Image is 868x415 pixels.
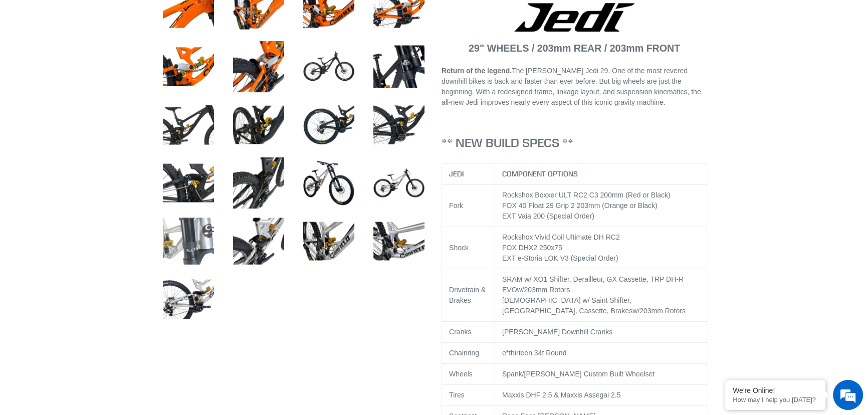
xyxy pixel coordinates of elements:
img: d_696896380_company_1647369064580_696896380 [32,50,57,75]
span: EXT e-Storia LOK V3 (Special Order) [502,254,618,262]
div: Chat with us now [67,56,183,69]
img: Load image into Gallery viewer, JEDI 29 - Complete Bike [371,39,426,94]
div: SRAM w/ XO1 Shifter, Derailleur, GX Cassette, w/203mm Rotors [502,274,700,295]
span: Spank/[PERSON_NAME] Custom Built Wheelset [502,370,655,378]
td: Drivetrain & Brakes [442,269,495,322]
td: Chainring [442,343,495,364]
img: Load image into Gallery viewer, JEDI 29 - Complete Bike [161,155,216,211]
span: Rockshox Boxxer ULT RC2 C3 200mm (Red or Black) [502,191,671,199]
img: Load image into Gallery viewer, JEDI 29 - Complete Bike [231,155,286,211]
img: Load image into Gallery viewer, JEDI 29 - Complete Bike [231,97,286,152]
img: Load image into Gallery viewer, JEDI 29 - Complete Bike [371,155,426,211]
td: Fork [442,185,495,227]
td: Tires [442,385,495,406]
img: Load image into Gallery viewer, JEDI 29 - Complete Bike [161,39,216,94]
img: Load image into Gallery viewer, JEDI 29 - Complete Bike [231,214,286,269]
img: Load image into Gallery viewer, JEDI 29 - Complete Bike [301,97,356,152]
div: Minimize live chat window [164,5,188,29]
img: Load image into Gallery viewer, JEDI 29 - Complete Bike [161,97,216,152]
span: TRP DH-R EVO [502,275,684,294]
img: Load image into Gallery viewer, JEDI 29 - Complete Bike [371,214,426,269]
p: How may I help you today? [733,396,818,403]
th: COMPONENT OPTIONS [495,164,707,185]
img: Load image into Gallery viewer, JEDI 29 - Complete Bike [301,39,356,94]
div: [DEMOGRAPHIC_DATA] w/ Saint Shifter, [GEOGRAPHIC_DATA], Cassette, Brakes w/203mm Rotors [502,295,700,316]
td: Shock [442,227,495,269]
img: Load image into Gallery viewer, JEDI 29 - Complete Bike [301,214,356,269]
img: Load image into Gallery viewer, JEDI 29 - Complete Bike [231,39,286,94]
strong: Return of the legend. [442,67,512,75]
span: FOX DHX2 250x75 [502,244,562,252]
h3: ** NEW BUILD SPECS ** [442,135,707,150]
span: EXT Vaia 200 (Special Order) [502,212,594,220]
p: The [PERSON_NAME] Jedi 29. One of the most revered downhill bikes is back and faster than ever be... [442,66,707,108]
span: We're online! [58,126,138,228]
td: [PERSON_NAME] Downhill Cranks [495,322,707,343]
img: Jedi Logo [514,3,634,32]
img: Load image into Gallery viewer, JEDI 29 - Complete Bike [301,155,356,211]
td: Cranks [442,322,495,343]
td: Wheels [442,364,495,385]
th: JEDI [442,164,495,185]
img: Load image into Gallery viewer, JEDI 29 - Complete Bike [161,272,216,327]
textarea: Type your message and hit 'Enter' [5,274,191,309]
td: e*thirteen 34t Round [495,343,707,364]
strong: 29" WHEELS / 203mm REAR / 203mm FRONT [469,43,680,54]
img: Load image into Gallery viewer, JEDI 29 - Complete Bike [161,214,216,269]
td: Maxxis DHF 2.5 & Maxxis Assegai 2.5 [495,385,707,406]
div: Navigation go back [11,55,26,70]
span: Rockshox Vivid Coil Ultimate DH RC2 [502,233,620,241]
div: We're Online! [733,386,818,394]
span: FOX 40 Float 29 Grip 2 203mm (Orange or Black) [502,201,658,210]
img: Load image into Gallery viewer, JEDI 29 - Complete Bike [371,97,426,152]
